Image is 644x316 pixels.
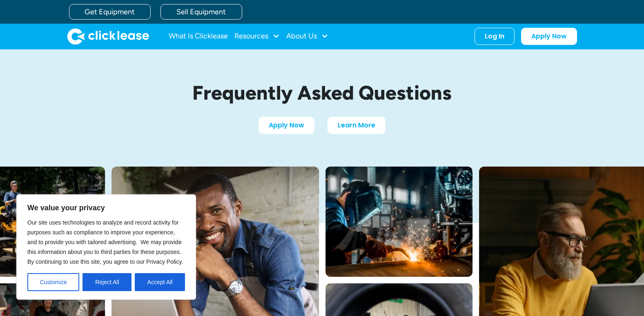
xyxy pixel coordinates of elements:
a: Apply Now [521,28,577,45]
div: Log In [485,32,504,40]
a: Learn More [328,117,386,134]
button: Reject All [82,273,131,291]
div: About Us [286,28,328,45]
h1: Frequently Asked Questions [130,82,514,104]
div: Resources [234,28,280,45]
p: We value your privacy [27,203,185,213]
button: Customize [27,273,79,291]
a: Sell Equipment [160,4,242,20]
img: A welder in a large mask working on a large pipe [325,167,472,277]
a: What Is Clicklease [169,28,228,45]
a: home [67,28,149,45]
button: Accept All [135,273,185,291]
img: Clicklease logo [67,28,149,45]
a: Get Equipment [69,4,151,20]
span: Our site uses technologies to analyze and record activity for purposes such as compliance to impr... [27,219,183,265]
div: We value your privacy [16,194,196,300]
a: Apply Now [258,117,314,134]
